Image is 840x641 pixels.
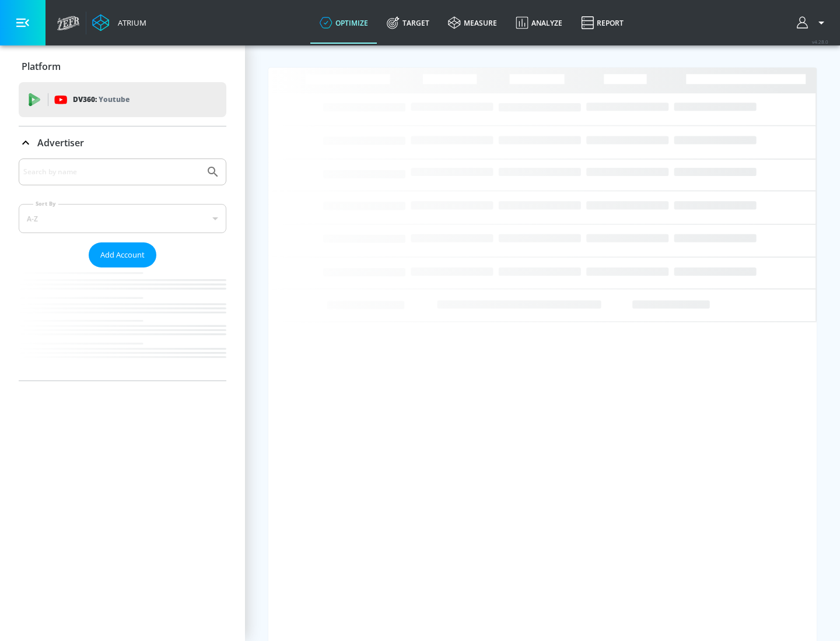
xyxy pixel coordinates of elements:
p: Advertiser [37,136,84,149]
a: Target [377,2,439,44]
div: Advertiser [19,159,226,381]
span: Add Account [100,248,145,262]
span: v 4.28.0 [812,38,828,45]
a: measure [439,2,506,44]
label: Sort By [33,200,58,207]
p: Platform [22,60,61,73]
a: Analyze [506,2,572,44]
div: Advertiser [19,126,226,159]
div: Atrium [113,17,146,28]
div: A-Z [19,204,226,233]
input: Search by name [23,164,200,179]
div: DV360: Youtube [19,82,226,117]
p: Youtube [99,93,129,105]
nav: list of Advertiser [19,267,226,381]
a: Atrium [92,14,146,31]
div: Platform [19,50,226,83]
button: Add Account [89,242,156,267]
a: optimize [310,2,377,44]
p: DV360: [73,93,129,106]
a: Report [572,2,633,44]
